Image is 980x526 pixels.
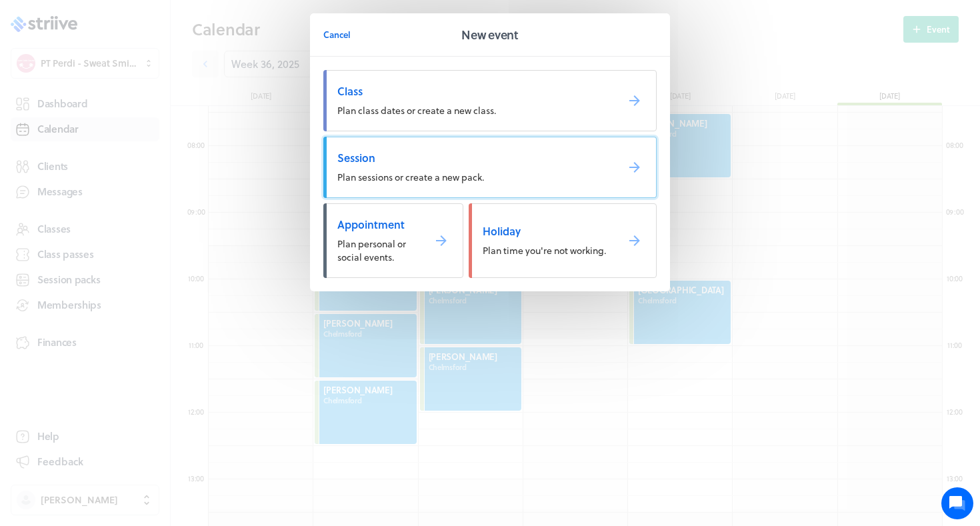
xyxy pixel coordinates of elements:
h1: Hi [PERSON_NAME] [20,65,247,86]
span: New conversation [86,163,160,174]
span: Plan time you're not working. [483,243,606,257]
span: Plan sessions or create a new pack. [337,170,484,184]
h2: New event [461,25,518,44]
span: Appointment [337,217,413,232]
input: Search articles [39,229,238,256]
span: Plan personal or social events. [337,237,406,264]
iframe: gist-messenger-bubble-iframe [941,487,973,519]
button: Cancel [323,21,351,48]
button: New conversation [21,155,246,182]
span: Session [337,151,606,165]
span: Class [337,84,606,99]
p: Find an answer quickly [18,207,249,223]
span: Plan class dates or create a new class. [337,103,496,117]
span: Holiday [483,224,606,239]
h2: We're here to help. Ask us anything! [20,89,247,131]
span: Cancel [323,29,351,41]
